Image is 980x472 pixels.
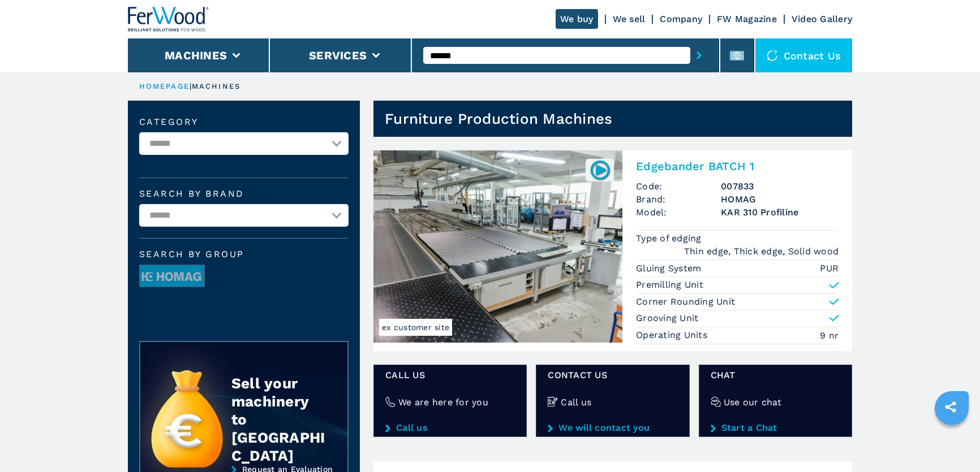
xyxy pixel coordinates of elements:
a: FW Magazine [717,14,777,24]
label: Search by brand [139,189,349,198]
span: ex customer site [379,319,452,336]
img: Call us [548,397,558,407]
p: Premilling Unit [636,279,703,291]
a: We buy [556,9,598,29]
em: Thin edge, Thick edge, Solid wood [684,245,839,258]
h1: Furniture Production Machines [385,110,612,128]
img: Contact us [767,50,778,61]
a: We sell [613,14,646,24]
button: Services [309,49,367,62]
img: image [140,265,204,288]
img: Edgebander BATCH 1 HOMAG KAR 310 Profiline [373,150,622,343]
img: Use our chat [711,397,721,407]
p: Type of edging [636,232,704,245]
a: HOMEPAGE [139,82,190,90]
div: Sell your machinery to [GEOGRAPHIC_DATA] [231,374,325,465]
img: Ferwood [128,7,209,32]
p: Operating Units [636,329,710,341]
h2: Edgebander BATCH 1 [636,159,839,173]
span: Chat [711,369,840,382]
iframe: Chat [932,421,972,464]
em: PUR [820,262,839,275]
em: 9 nr [820,329,839,342]
span: Search by group [139,250,349,259]
p: machines [192,81,240,92]
div: Contact us [755,38,853,72]
h3: HOMAG [721,193,839,206]
a: sharethis [936,393,965,421]
h3: 007833 [721,180,839,193]
span: CONTACT US [548,369,677,382]
h3: KAR 310 Profiline [721,206,839,219]
p: Gluing System [636,262,704,275]
a: Call us [385,423,515,433]
a: Company [660,14,702,24]
span: Code: [636,180,721,193]
a: Start a Chat [711,423,840,433]
a: We will contact you [548,423,677,433]
a: Edgebander BATCH 1 HOMAG KAR 310 Profilineex customer site007833Edgebander BATCH 1Code:007833Bran... [373,150,852,351]
img: 007833 [589,159,611,181]
span: Brand: [636,193,721,206]
img: We are here for you [385,397,396,407]
span: Call us [385,369,515,382]
h4: Call us [561,396,591,409]
button: Machines [165,49,227,62]
span: | [190,82,192,90]
h4: Use our chat [724,396,782,409]
p: Corner Rounding Unit [636,296,735,308]
h4: We are here for you [398,396,488,409]
span: Model: [636,206,721,219]
button: submit-button [690,42,708,68]
label: Category [139,118,349,127]
a: Video Gallery [792,14,852,24]
p: Grooving Unit [636,312,698,324]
